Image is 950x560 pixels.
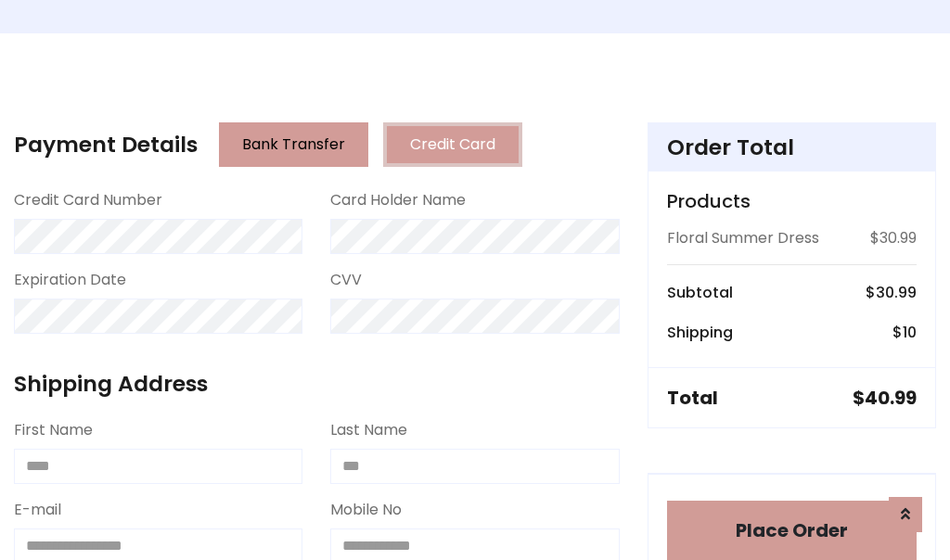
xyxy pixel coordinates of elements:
button: Bank Transfer [219,122,368,167]
h6: Subtotal [667,284,733,301]
label: Last Name [330,419,407,441]
button: Credit Card [383,122,522,167]
p: $30.99 [870,227,917,249]
h6: $ [892,324,917,341]
label: Mobile No [330,499,402,521]
h5: $ [853,387,917,409]
label: Credit Card Number [14,189,162,211]
h6: Shipping [667,324,733,341]
label: Card Holder Name [330,189,466,211]
h4: Order Total [667,134,917,160]
h5: Total [667,387,718,409]
label: First Name [14,419,93,441]
h4: Payment Details [14,132,198,158]
h5: Products [667,190,917,212]
label: Expiration Date [14,269,126,291]
span: 30.99 [876,282,917,303]
span: 10 [903,322,917,343]
h4: Shipping Address [14,371,620,397]
button: Place Order [667,501,917,560]
label: CVV [330,269,362,291]
p: Floral Summer Dress [667,227,819,249]
h6: $ [866,284,917,301]
span: 40.99 [865,385,917,411]
label: E-mail [14,499,61,521]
